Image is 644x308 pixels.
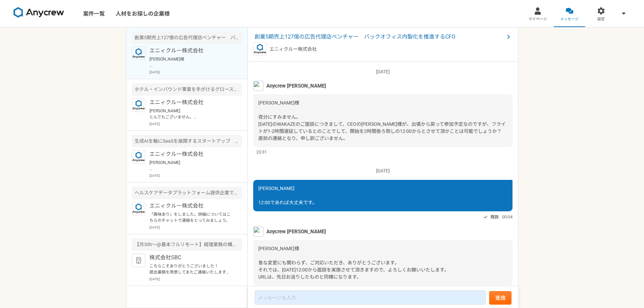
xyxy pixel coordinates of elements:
span: マイページ [528,17,547,22]
p: [DATE] [149,121,242,126]
p: [PERSON_NAME]様 お待たせいたしました。 下記、[DATE]のURLとなりますので、ご確認ください。 ---------- Anycrew面談WAKAZE[PERSON_NAME]様... [149,56,233,68]
p: [PERSON_NAME] とんでもございません。 案件をご紹介いただきまして、ありがとうございます。 引き続きどうぞよろしくお願いいたします。 [149,108,233,120]
img: logo_text_blue_01.png [132,98,145,112]
span: [PERSON_NAME]様 夜分にすみません。 [DATE]のWAKAZEのご面談につきまして、CEOの[PERSON_NAME]様が、出張から戻って参加予定なのですが、フライトが1-2時間遅... [258,100,506,141]
span: 00:04 [502,214,512,220]
p: エニィクルー株式会社 [269,46,317,53]
p: [DATE] [149,225,242,230]
span: Anycrew [PERSON_NAME] [266,82,326,90]
img: default_org_logo-42cde973f59100197ec2c8e796e4974ac8490bb5b08a0eb061ff975e4574aa76.png [132,254,145,267]
div: 創業5期売上127億の広告代理店ベンチャー バックオフィス内製化を推進するCFO [132,31,242,44]
p: [DATE] [149,173,242,178]
img: logo_text_blue_01.png [132,202,145,215]
p: 株式会社SBC [149,254,233,262]
p: [DATE] [253,68,512,75]
span: [PERSON_NAME] 12:00であれば大丈夫です。 [258,186,317,205]
span: 既読 [491,213,499,221]
img: logo_text_blue_01.png [253,42,267,56]
img: %E3%83%95%E3%82%9A%E3%83%AD%E3%83%95%E3%82%A3%E3%83%BC%E3%83%AB%E7%94%BB%E5%83%8F%E3%81%AE%E3%82%... [253,227,263,237]
p: エニィクルー株式会社 [149,47,233,55]
p: [DATE] [253,167,512,174]
img: logo_text_blue_01.png [132,47,145,60]
span: 23:31 [256,149,267,155]
span: メッセージ [560,17,579,22]
span: [PERSON_NAME]様 急な変更にも関わらず、ご対応いただき、ありがとうございます。 それでは、[DATE]12:00から面談を実施させて頂きますので、よろしくお願いいたします。 URLは... [258,246,449,280]
button: 送信 [489,291,511,305]
p: 「興味あり」をしました。詳細についてはこちらのチャットで連絡をとってみましょう。 [149,211,233,223]
p: エニィクルー株式会社 [149,98,233,106]
div: ホテル・インバウンド事業を手がけるグロース上場企業 経理課長 [132,83,242,96]
p: [DATE] [149,277,242,282]
img: logo_text_blue_01.png [132,150,145,164]
div: 生成AIを軸にSaaSを展開するスタートアップ コーポレートマネージャー [132,135,242,147]
p: こちらこそありがとうございました！ 提出書類を用意してまたご連絡いたします！ どうぞよろしくお願いいたします！ [149,263,233,275]
div: ヘルスケアデータプラットフォーム提供企業での経営管理業務 [132,187,242,199]
p: [DATE] [149,70,242,75]
span: Anycrew [PERSON_NAME] [266,228,326,235]
img: %E3%83%95%E3%82%9A%E3%83%AD%E3%83%95%E3%82%A3%E3%83%BC%E3%83%AB%E7%94%BB%E5%83%8F%E3%81%AE%E3%82%... [253,81,263,91]
div: 【月30h～@基本フルリモート】経理業務の構築サポートができる経理のプロ募集 [132,238,242,251]
img: 8DqYSo04kwAAAAASUVORK5CYII= [14,7,64,18]
p: エニィクルー株式会社 [149,202,233,210]
span: 創業5期売上127億の広告代理店ベンチャー バックオフィス内製化を推進するCFO [255,33,504,41]
span: 設定 [597,17,605,22]
p: エニィクルー株式会社 [149,150,233,158]
p: [PERSON_NAME] ご連絡いただきまして、ありがとうございます。 承知いたしました。 引き続きどうぞよろしくお願いいたします。 [149,160,233,172]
